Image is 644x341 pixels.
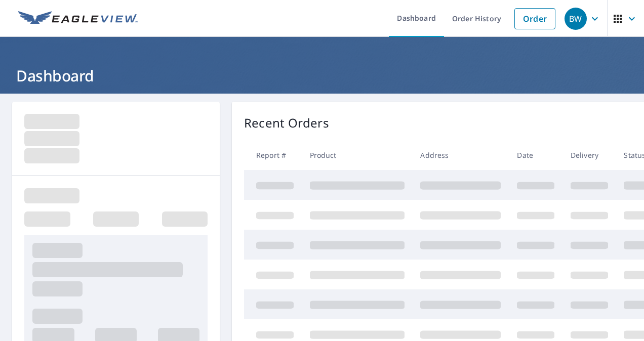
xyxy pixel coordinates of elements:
h1: Dashboard [12,65,632,86]
div: BW [565,8,587,30]
a: Order [514,8,555,29]
th: Address [412,140,509,170]
th: Date [509,140,562,170]
th: Product [302,140,413,170]
th: Report # [244,140,302,170]
p: Recent Orders [244,114,329,132]
img: EV Logo [18,11,138,26]
th: Delivery [562,140,616,170]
